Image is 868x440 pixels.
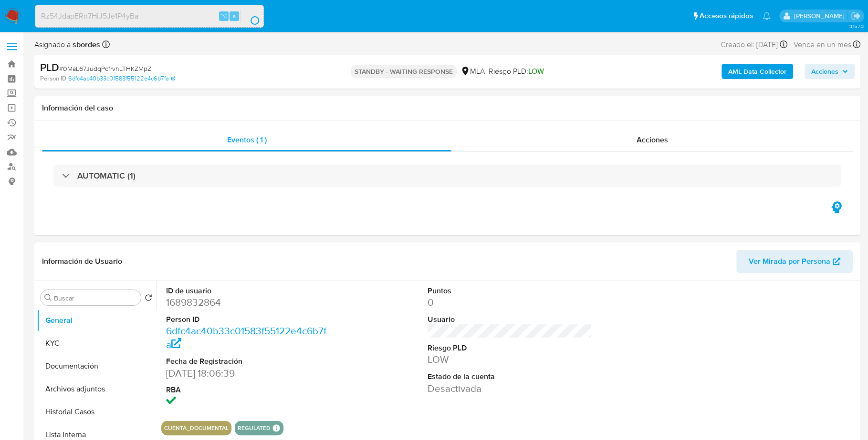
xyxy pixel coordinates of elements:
[460,66,485,77] div: MLA
[34,40,100,50] span: Asignado a
[145,294,152,304] button: Volver al orden por defecto
[77,170,136,181] h3: AUTOMATIC (1)
[763,12,771,20] a: Notificaciones
[42,257,122,266] h1: Información de Usuario
[749,250,830,273] span: Ver Mirada por Persona
[37,309,156,332] button: General
[428,353,592,366] dd: LOW
[736,250,853,273] button: Ver Mirada por Persona
[721,38,787,51] div: Creado el: [DATE]
[42,103,853,113] h1: Información del caso
[528,66,544,77] span: LOW
[54,294,137,302] input: Buscar
[166,296,331,309] dd: 1689832864
[637,134,668,145] span: Acciones
[227,134,267,145] span: Eventos ( 1 )
[166,356,331,367] dt: Fecha de Registración
[35,10,263,22] input: Buscar usuario o caso...
[428,371,592,382] dt: Estado de la cuenta
[722,64,793,79] button: AML Data Collector
[728,64,786,79] b: AML Data Collector
[794,11,847,20] p: stefania.bordes@mercadolibre.com
[166,286,331,296] dt: ID de usuario
[40,60,59,75] b: PLD
[428,314,592,325] dt: Usuario
[166,367,331,380] dd: [DATE] 18:06:39
[428,296,592,309] dd: 0
[805,64,855,79] button: Acciones
[794,40,851,50] span: Vence en un mes
[789,38,792,51] span: -
[428,343,592,353] dt: Riesgo PLD
[37,332,156,355] button: KYC
[851,11,861,21] a: Salir
[59,64,151,73] span: # 0MaL67JudqPcfrvhLTHKZMpZ
[53,165,841,187] div: AUTOMATIC (1)
[166,324,326,351] a: 6dfc4ac40b33c01583f55122e4c6b7fa
[166,385,331,395] dt: RBA
[233,11,236,20] span: s
[40,74,66,83] b: Person ID
[220,11,228,20] span: ⌥
[811,64,838,79] span: Acciones
[37,355,156,378] button: Documentación
[37,400,156,423] button: Historial Casos
[351,65,457,78] p: STANDBY - WAITING RESPONSE
[37,378,156,400] button: Archivos adjuntos
[68,74,175,83] a: 6dfc4ac40b33c01583f55122e4c6b7fa
[428,382,592,395] dd: Desactivada
[489,66,544,77] span: Riesgo PLD:
[44,294,52,301] button: Buscar
[428,286,592,296] dt: Puntos
[166,314,331,325] dt: Person ID
[71,39,100,50] b: sbordes
[241,10,260,23] button: search-icon
[700,11,753,21] span: Accesos rápidos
